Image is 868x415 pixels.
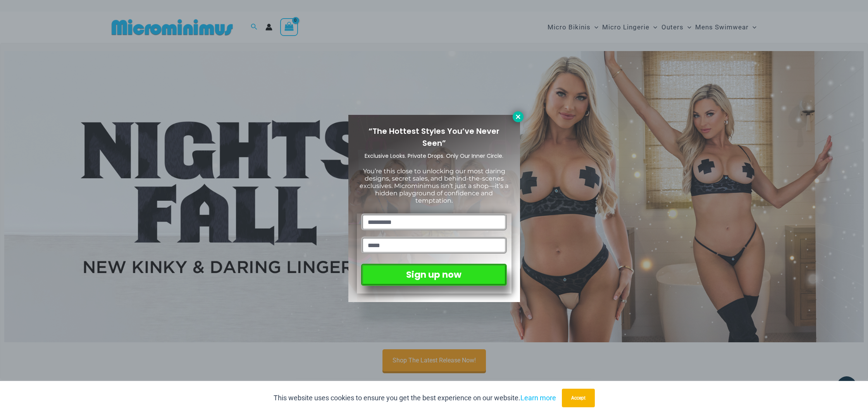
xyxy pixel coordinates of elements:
button: Close [513,111,524,122]
span: Exclusive Looks. Private Drops. Only Our Inner Circle. [365,152,503,160]
button: Sign up now [361,264,506,286]
span: “The Hottest Styles You’ve Never Seen” [369,126,499,149]
a: Learn more [520,394,556,402]
p: This website uses cookies to ensure you get the best experience on our website. [274,392,556,404]
button: Accept [562,389,595,407]
span: You’re this close to unlocking our most daring designs, secret sales, and behind-the-scenes exclu... [360,167,508,205]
